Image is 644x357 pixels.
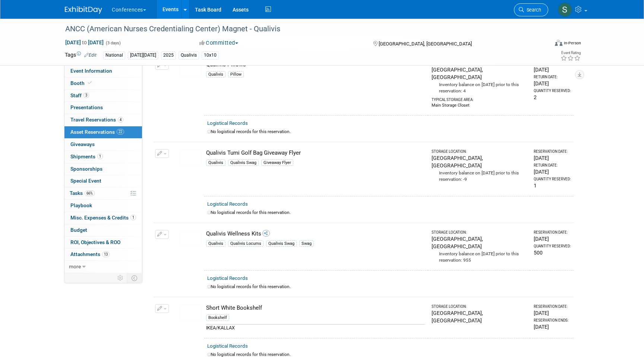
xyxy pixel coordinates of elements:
[534,323,571,331] div: [DATE]
[207,129,571,135] div: No logistical records for this reservation.
[103,51,125,59] div: National
[206,230,425,238] div: Qualivis Wellness Kits
[64,175,142,187] a: Special Event
[180,149,201,165] img: View Images
[70,154,103,159] span: Shipments
[114,273,127,283] td: Personalize Event Tab Strip
[70,190,95,196] span: Tasks
[70,104,103,110] span: Presentations
[83,92,89,98] span: 3
[432,154,527,169] div: [GEOGRAPHIC_DATA], [GEOGRAPHIC_DATA]
[432,304,527,309] div: Storage Location:
[70,117,123,123] span: Travel Reservations
[202,51,219,59] div: 10x10
[207,343,248,349] a: Logistical Records
[127,273,142,283] td: Toggle Event Tabs
[70,251,110,257] span: Attachments
[64,212,142,224] a: Misc. Expenses & Credits1
[534,154,571,162] div: [DATE]
[64,102,142,114] a: Presentations
[130,215,136,220] span: 1
[228,71,244,78] div: Pillow
[207,120,248,126] a: Logistical Records
[64,187,142,199] a: Tasks66%
[207,209,571,216] div: No logistical records for this reservation.
[561,51,581,55] div: Event Rating
[85,190,95,196] span: 66%
[64,237,142,249] a: ROI, Objectives & ROO
[207,201,248,207] a: Logistical Records
[64,78,142,89] a: Booth
[70,166,102,172] span: Sponsorships
[534,230,571,235] div: Reservation Date:
[432,81,527,94] div: Inventory balance on [DATE] prior to this reservation: 4
[97,154,103,159] span: 1
[70,227,87,233] span: Budget
[432,309,527,324] div: [GEOGRAPHIC_DATA], [GEOGRAPHIC_DATA]
[64,90,142,102] a: Staff3
[64,139,142,151] a: Giveaways
[180,230,201,246] img: View Images
[63,22,537,36] div: ANCC (American Nurses Credentialing Center) Magnet - Qualivis
[534,244,571,249] div: Quantity Reserved:
[69,263,81,269] span: more
[88,81,92,85] i: Booth reservation complete
[102,252,110,257] span: 13
[534,309,571,317] div: [DATE]
[432,169,527,183] div: Inventory balance on [DATE] prior to this reservation: -9
[534,80,571,87] div: [DATE]
[65,51,97,60] td: Tags
[534,304,571,309] div: Reservation Date:
[70,92,89,98] span: Staff
[118,117,123,123] span: 4
[207,284,571,290] div: No logistical records for this reservation.
[534,168,571,176] div: [DATE]
[70,80,93,86] span: Booth
[266,240,297,247] div: Qualivis Swag
[70,215,136,221] span: Misc. Expenses & Credits
[228,159,259,166] div: Qualivis Swag
[563,40,581,46] div: In-Person
[206,71,225,78] div: Qualivis
[64,114,142,126] a: Travel Reservations4
[70,68,112,74] span: Event Information
[206,324,425,331] div: IKEA/KALLAX
[514,3,548,16] a: Search
[432,235,527,250] div: [GEOGRAPHIC_DATA], [GEOGRAPHIC_DATA]
[534,182,571,189] div: 1
[161,51,176,59] div: 2025
[534,249,571,256] div: 500
[64,151,142,163] a: Shipments1
[379,41,472,47] span: [GEOGRAPHIC_DATA], [GEOGRAPHIC_DATA]
[64,65,142,77] a: Event Information
[299,240,314,247] div: Swag
[504,39,581,50] div: Event Format
[207,275,248,281] a: Logistical Records
[534,163,571,168] div: Return Date:
[64,163,142,175] a: Sponsorships
[84,53,97,58] a: Edit
[432,149,527,154] div: Storage Location:
[534,66,571,73] div: [DATE]
[64,200,142,212] a: Playbook
[558,3,572,17] img: Sophie Buffo
[432,66,527,81] div: [GEOGRAPHIC_DATA], [GEOGRAPHIC_DATA]
[81,40,88,45] span: to
[65,39,104,46] span: [DATE] [DATE]
[70,202,92,208] span: Playbook
[432,94,527,102] div: Typical Storage Area:
[534,149,571,154] div: Reservation Date:
[128,51,158,59] div: [DATE][DATE]
[64,126,142,138] a: Asset Reservations22
[534,75,571,80] div: Return Date:
[206,304,425,312] div: Short White Bookshelf
[179,51,199,59] div: Qualivis
[70,129,124,135] span: Asset Reservations
[70,178,101,184] span: Special Event
[180,61,201,77] img: View Images
[432,230,527,235] div: Storage Location:
[70,239,120,245] span: ROI, Objectives & ROO
[64,249,142,260] a: Attachments13
[534,94,571,101] div: 2
[432,102,527,108] div: Main Storage Closet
